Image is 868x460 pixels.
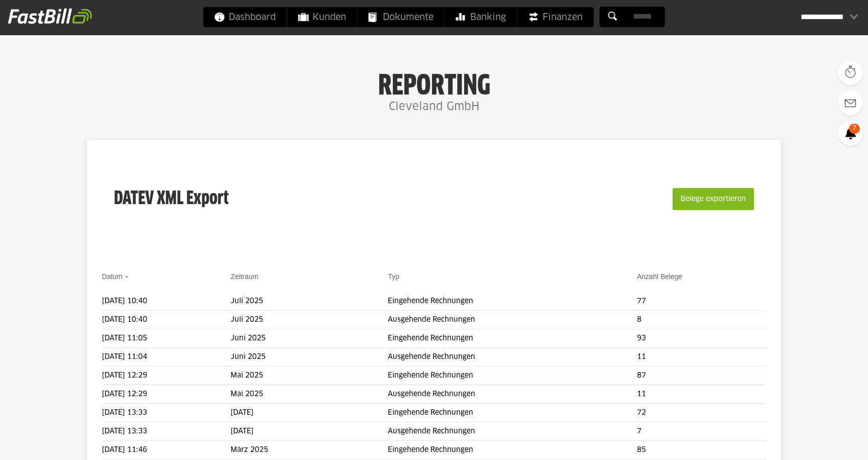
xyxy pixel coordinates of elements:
[214,7,276,27] span: Dashboard
[231,329,388,348] td: Juni 2025
[100,71,768,97] h1: Reporting
[298,7,346,27] span: Kunden
[456,7,506,27] span: Banking
[637,311,766,329] td: 8
[637,272,682,281] a: Anzahl Belege
[673,188,754,210] button: Belege exportieren
[388,329,637,348] td: Eingehende Rechnungen
[388,385,637,404] td: Ausgehende Rechnungen
[125,276,131,278] img: sort_desc.gif
[528,7,583,27] span: Finanzen
[231,441,388,459] td: März 2025
[637,385,766,404] td: 11
[102,404,231,422] td: [DATE] 13:33
[102,422,231,441] td: [DATE] 13:33
[849,124,860,134] span: 7
[388,348,637,366] td: Ausgehende Rechnungen
[388,272,399,281] a: Typ
[637,348,766,366] td: 11
[388,422,637,441] td: Ausgehende Rechnungen
[369,7,433,27] span: Dokumente
[102,329,231,348] td: [DATE] 11:05
[231,292,388,311] td: Juli 2025
[838,121,863,146] a: 7
[114,167,229,231] h3: DATEV XML Export
[102,366,231,385] td: [DATE] 12:29
[388,441,637,459] td: Eingehende Rechnungen
[637,329,766,348] td: 93
[231,404,388,422] td: [DATE]
[203,7,287,27] a: Dashboard
[231,422,388,441] td: [DATE]
[637,441,766,459] td: 85
[790,430,858,455] iframe: Öffnet ein Widget, in dem Sie weitere Informationen finden
[102,348,231,366] td: [DATE] 11:04
[388,404,637,422] td: Eingehende Rechnungen
[102,441,231,459] td: [DATE] 11:46
[637,422,766,441] td: 7
[102,311,231,329] td: [DATE] 10:40
[388,311,637,329] td: Ausgehende Rechnungen
[231,366,388,385] td: Mai 2025
[231,348,388,366] td: Juni 2025
[388,366,637,385] td: Eingehende Rechnungen
[231,385,388,404] td: Mai 2025
[287,7,357,27] a: Kunden
[102,385,231,404] td: [DATE] 12:29
[102,272,123,281] a: Datum
[102,292,231,311] td: [DATE] 10:40
[231,272,258,281] a: Zeitraum
[637,404,766,422] td: 72
[231,311,388,329] td: Juli 2025
[445,7,517,27] a: Banking
[637,366,766,385] td: 87
[637,292,766,311] td: 77
[388,292,637,311] td: Eingehende Rechnungen
[517,7,594,27] a: Finanzen
[358,7,445,27] a: Dokumente
[8,8,92,24] img: fastbill_logo_white.png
